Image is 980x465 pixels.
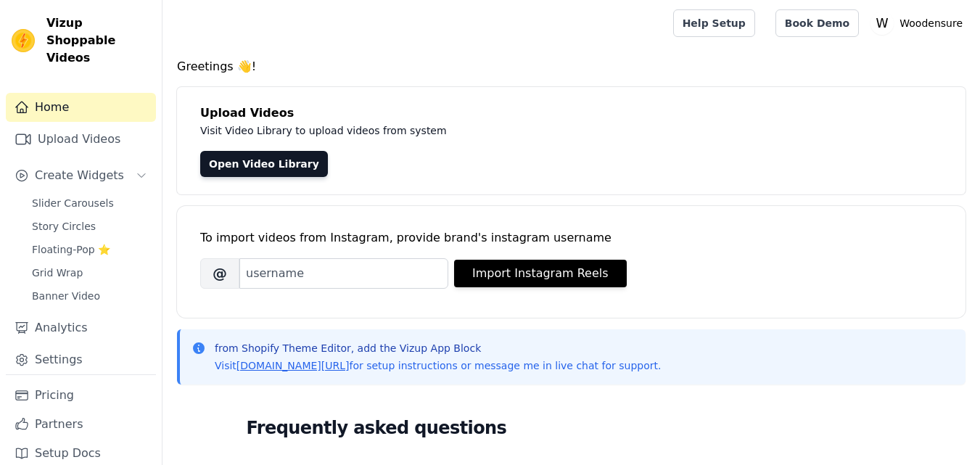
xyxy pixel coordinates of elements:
[215,358,661,373] p: Visit for setup instructions or message me in live chat for support.
[32,266,83,280] span: Grid Wrap
[6,345,156,374] a: Settings
[6,161,156,190] button: Create Widgets
[32,219,96,234] span: Story Circles
[239,258,448,289] input: username
[32,242,110,257] span: Floating-Pop ⭐
[23,263,156,283] a: Grid Wrap
[12,29,35,52] img: Vizup
[32,196,114,210] span: Slider Carousels
[870,10,968,36] button: W Woodensure
[673,9,755,37] a: Help Setup
[35,167,124,184] span: Create Widgets
[6,313,156,342] a: Analytics
[200,151,328,177] a: Open Video Library
[32,289,100,303] span: Banner Video
[200,104,942,122] h4: Upload Videos
[6,125,156,154] a: Upload Videos
[177,58,965,75] h4: Greetings 👋!
[247,413,897,443] h2: Frequently asked questions
[23,239,156,260] a: Floating-Pop ⭐
[6,381,156,410] a: Pricing
[6,93,156,122] a: Home
[200,258,239,289] span: @
[775,9,859,37] a: Book Demo
[894,10,968,36] p: Woodensure
[23,193,156,213] a: Slider Carousels
[215,341,661,355] p: from Shopify Theme Editor, add the Vizup App Block
[23,216,156,236] a: Story Circles
[876,16,889,30] text: W
[6,410,156,439] a: Partners
[200,229,942,247] div: To import videos from Instagram, provide brand's instagram username
[200,122,850,139] p: Visit Video Library to upload videos from system
[46,15,150,67] span: Vizup Shoppable Videos
[23,286,156,306] a: Banner Video
[454,260,627,287] button: Import Instagram Reels
[236,360,350,371] a: [DOMAIN_NAME][URL]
